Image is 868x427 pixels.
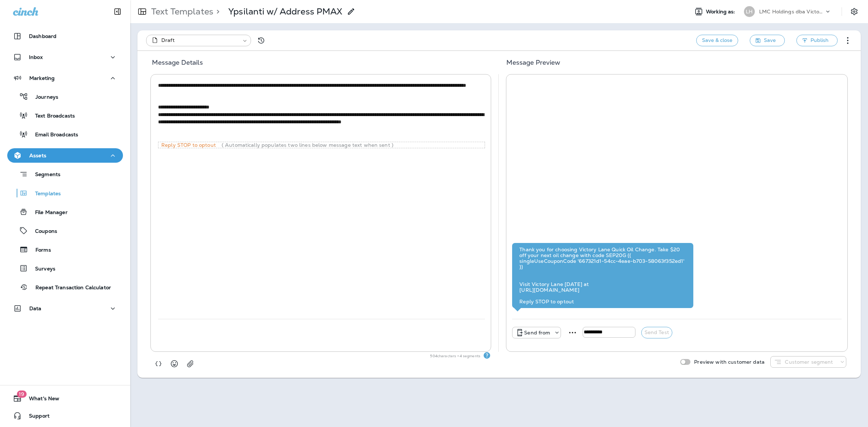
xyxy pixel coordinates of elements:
p: File Manager [28,209,68,216]
h5: Message Details [143,57,498,74]
p: Text Broadcasts [28,113,75,120]
p: Text Templates [148,6,213,17]
button: Save [750,35,785,46]
button: Collapse Sidebar [107,4,128,19]
button: Inbox [7,50,123,64]
p: Dashboard [29,33,56,39]
button: Templates [7,185,123,201]
button: File Manager [7,204,123,219]
button: Assets [7,148,123,163]
p: Send from [524,330,550,336]
button: View Changelog [254,33,268,48]
span: Working as: [706,9,737,15]
span: 19 [17,390,26,398]
p: Forms [28,247,51,254]
p: Reply STOP to optout [158,142,222,148]
button: Marketing [7,71,123,85]
span: What's New [22,396,59,404]
p: Data [29,306,42,311]
button: Dashboard [7,29,123,43]
div: LH [744,6,755,17]
p: Surveys [28,266,55,273]
button: Email Broadcasts [7,127,123,142]
p: Assets [29,153,46,158]
button: 19What's New [7,391,123,406]
p: Inbox [29,54,43,60]
h5: Message Preview [498,57,855,74]
p: Templates [28,191,61,197]
p: Customer segment [785,359,833,365]
p: LMC Holdings dba Victory Lane Quick Oil Change [759,9,824,14]
span: Support [22,413,50,422]
p: ( Automatically populates two lines below message text when sent ) [222,142,393,148]
button: Surveys [7,261,123,276]
div: Thank you for choosing Victory Lane Quick Oil Change. Take $20 off your next oil change with code... [519,247,686,304]
p: Preview with customer data [690,359,765,365]
p: Email Broadcasts [28,132,78,138]
p: Marketing [29,75,55,81]
button: Repeat Transaction Calculator [7,279,123,295]
button: Text Broadcasts [7,108,123,123]
button: Forms [7,242,123,257]
p: 504 characters = 4 segments [430,353,483,359]
span: Publish [810,36,829,45]
p: Segments [28,171,60,179]
button: Coupons [7,223,123,238]
button: Settings [848,5,861,18]
p: Ypsilanti w/ Address PMAX [228,6,342,17]
button: Save & close [696,35,738,46]
p: Journeys [28,94,58,101]
p: > [213,6,220,17]
button: Journeys [7,89,123,104]
span: Draft [161,37,175,44]
button: Publish [796,35,838,46]
span: Save [764,36,776,45]
p: Repeat Transaction Calculator [28,285,111,291]
div: Text Segments Text messages are billed per segment. A single segment is typically 160 characters,... [483,352,490,359]
button: Segments [7,166,123,182]
button: Data [7,301,123,316]
p: Coupons [28,228,57,235]
button: Support [7,409,123,423]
